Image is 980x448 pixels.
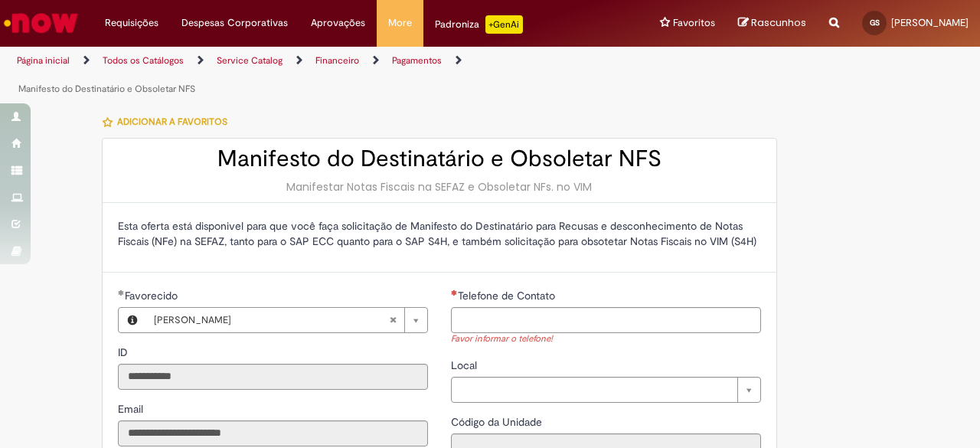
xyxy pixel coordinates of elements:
span: Favoritos [673,15,715,31]
button: Adicionar a Favoritos [102,106,236,138]
img: ServiceNow [2,8,80,38]
span: Despesas Corporativas [181,15,288,31]
label: Somente leitura - Email [118,401,146,417]
div: Favor informar o telefone! [451,333,761,346]
span: GS [870,18,880,28]
a: Página inicial [17,54,70,67]
a: Todos os Catálogos [103,54,184,67]
span: Local [451,358,480,372]
p: +GenAi [485,15,523,34]
label: Somente leitura - Código da Unidade [451,414,545,430]
a: Financeiro [315,54,359,67]
input: Email [118,420,428,446]
button: Favorecido, Visualizar este registro Gabriela Beatriz da Silva [119,308,146,332]
a: [PERSON_NAME]Limpar campo Favorecido [146,308,427,332]
span: Obrigatório Preenchido [118,289,125,296]
span: Necessários [451,289,458,296]
h2: Manifesto do Destinatário e Obsoletar NFS [118,146,761,172]
span: Rascunhos [751,15,806,30]
p: Esta oferta está disponivel para que você faça solicitação de Manifesto do Destinatário para Recu... [118,218,761,249]
a: Limpar campo Local [451,377,761,403]
span: Favorecido, Gabriela Beatriz da Silva [125,289,181,302]
label: Somente leitura - ID [118,345,131,360]
div: Padroniza [435,15,523,34]
span: Telefone de Contato [458,289,558,302]
span: Aprovações [311,15,365,31]
div: Manifestar Notas Fiscais na SEFAZ e Obsoletar NFs. no VIM [118,179,761,195]
a: Pagamentos [392,54,442,67]
a: Rascunhos [738,16,806,31]
a: Manifesto do Destinatário e Obsoletar NFS [18,83,195,95]
span: Somente leitura - Código da Unidade [451,415,545,429]
span: [PERSON_NAME] [154,308,389,332]
input: ID [118,364,428,390]
input: Telefone de Contato [451,307,761,333]
span: Somente leitura - ID [118,345,131,359]
span: More [388,15,412,31]
span: [PERSON_NAME] [891,16,969,29]
abbr: Limpar campo Favorecido [381,308,404,332]
span: Adicionar a Favoritos [117,116,227,128]
span: Requisições [105,15,158,31]
ul: Trilhas de página [11,47,642,103]
a: Service Catalog [217,54,283,67]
